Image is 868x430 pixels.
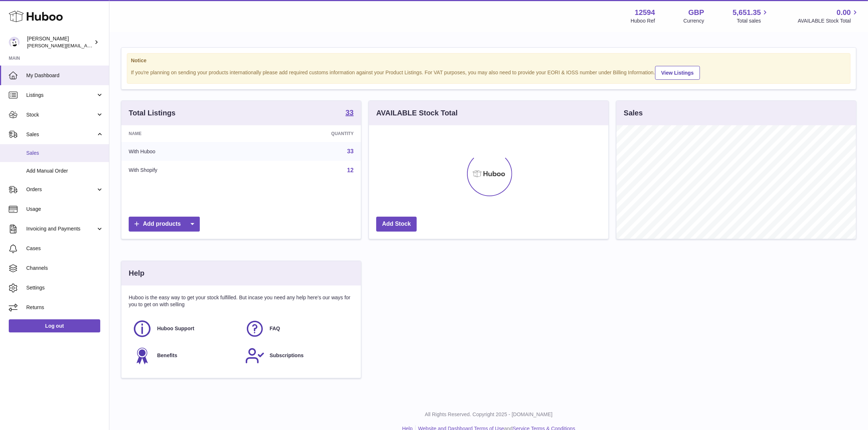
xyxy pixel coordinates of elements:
[27,43,146,48] span: [PERSON_NAME][EMAIL_ADDRESS][DOMAIN_NAME]
[270,352,304,359] span: Subscriptions
[131,65,846,80] div: If you're planning on sending your products internationally please add required customs informati...
[26,284,104,291] span: Settings
[129,268,144,278] h3: Help
[631,17,655,24] div: Huboo Ref
[376,108,458,118] h3: AVAILABLE Stock Total
[733,8,770,24] a: 5,651.35 Total sales
[26,111,96,118] span: Stock
[157,352,177,359] span: Benefits
[129,108,176,118] h3: Total Listings
[129,294,354,308] p: Huboo is the easy way to get your stock fulfilled. But incase you need any help here's our ways f...
[26,72,104,79] span: My Dashboard
[635,8,655,17] strong: 12594
[26,225,96,232] span: Invoicing and Payments
[347,167,354,173] a: 12
[250,125,361,142] th: Quantity
[346,109,354,118] a: 33
[26,245,104,252] span: Cases
[624,108,643,118] h3: Sales
[270,325,280,332] span: FAQ
[798,17,859,24] span: AVAILABLE Stock Total
[26,131,96,138] span: Sales
[129,217,200,232] a: Add products
[688,8,704,17] strong: GBP
[26,265,104,272] span: Channels
[132,346,238,366] a: Benefits
[26,92,96,99] span: Listings
[121,125,250,142] th: Name
[26,167,104,174] span: Add Manual Order
[837,8,851,17] span: 0.00
[733,8,761,17] span: 5,651.35
[245,319,350,339] a: FAQ
[798,8,859,24] a: 0.00 AVAILABLE Stock Total
[26,304,104,311] span: Returns
[26,206,104,213] span: Usage
[376,217,417,232] a: Add Stock
[737,17,769,24] span: Total sales
[131,57,846,64] strong: Notice
[347,148,354,154] a: 33
[121,161,250,180] td: With Shopify
[245,346,350,366] a: Subscriptions
[655,66,700,80] a: View Listings
[26,150,104,157] span: Sales
[27,35,93,49] div: [PERSON_NAME]
[9,319,100,332] a: Log out
[684,17,704,24] div: Currency
[157,325,194,332] span: Huboo Support
[115,411,862,418] p: All Rights Reserved. Copyright 2025 - [DOMAIN_NAME]
[9,37,20,48] img: owen@wearemakewaves.com
[132,319,238,339] a: Huboo Support
[26,186,96,193] span: Orders
[346,109,354,116] strong: 33
[121,142,250,161] td: With Huboo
